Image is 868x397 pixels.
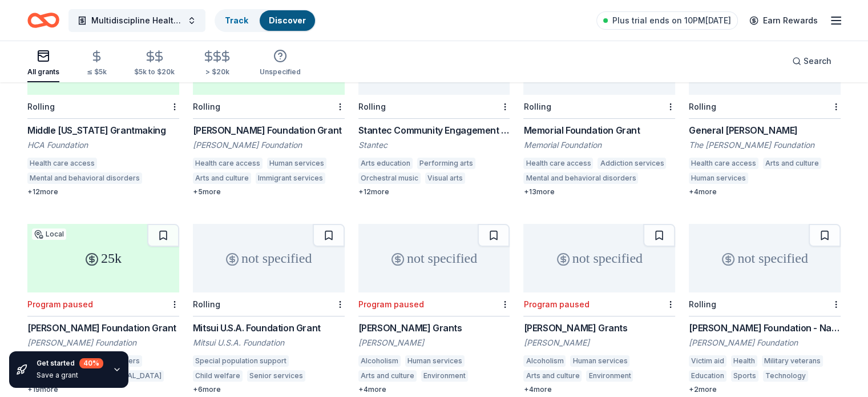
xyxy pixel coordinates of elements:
div: [PERSON_NAME] Foundation Grant [193,123,345,137]
div: Environment [421,370,468,382]
div: Stantec Community Engagement Grant [358,123,510,137]
a: 25k+LocalRolling[PERSON_NAME] Foundation Grant[PERSON_NAME] FoundationHealth care accessHuman ser... [193,26,345,197]
div: Get started [37,358,103,368]
div: Rolling [27,102,55,111]
button: TrackDiscover [215,9,316,32]
a: Track [225,15,248,25]
div: Unspecified [260,67,301,77]
button: Unspecified [260,45,301,82]
div: Sports [731,370,758,382]
div: Technology [763,370,808,382]
a: not specifiedProgram paused[PERSON_NAME] Grants[PERSON_NAME]AlcoholismHuman servicesArts and cult... [358,224,510,394]
div: Arts and culture [763,158,821,169]
div: Victim aid [689,355,726,367]
div: Rolling [358,102,386,111]
div: + 13 more [523,187,675,197]
div: Mitsui U.S.A. Foundation Grant [193,321,345,335]
div: Health care access [27,158,97,169]
div: Health care access [193,158,263,169]
div: Mental and behavioral disorders [27,173,142,184]
a: Plus trial ends on 10PM[DATE] [596,11,738,30]
div: [PERSON_NAME] Grants [523,321,675,335]
div: Human services [689,173,748,184]
div: [PERSON_NAME] Foundation [689,337,841,348]
div: Save a grant [37,371,103,380]
div: [PERSON_NAME] Grants [358,321,510,335]
div: Senior services [247,370,305,382]
a: not specifiedRollingMitsui U.S.A. Foundation GrantMitsui U.S.A. FoundationSpecial population supp... [193,224,345,394]
div: Local [32,228,66,240]
button: > $20k [202,45,232,82]
div: > $20k [202,67,232,77]
div: + 12 more [27,187,179,197]
div: Orchestral music [358,173,421,184]
a: not specifiedProgram paused[PERSON_NAME] Grants[PERSON_NAME]AlcoholismHuman servicesArts and cult... [523,224,675,394]
div: + 4 more [689,187,841,197]
button: $5k to $20k [134,45,175,82]
a: not specifiedRolling[PERSON_NAME] Foundation - Nationwide Grants[PERSON_NAME] FoundationVictim ai... [689,224,841,394]
a: Discover [269,15,306,25]
div: Arts and culture [523,370,582,382]
div: Program paused [358,299,424,309]
button: ≤ $5k [87,45,107,82]
div: Health care access [523,158,593,169]
div: Rolling [523,102,551,111]
div: Human services [405,355,465,367]
div: Program paused [27,299,93,309]
button: Search [783,50,841,73]
div: not specified [193,224,345,292]
div: Environment [586,370,633,382]
div: Stantec [358,139,510,151]
div: + 4 more [358,385,510,394]
div: Health care access [689,158,758,169]
a: not specifiedLocalRollingGeneral [PERSON_NAME]The [PERSON_NAME] FoundationHealth care accessArts ... [689,26,841,197]
div: [PERSON_NAME] [523,337,675,348]
div: Human services [570,355,629,367]
div: [PERSON_NAME] Foundation Grant [27,321,179,335]
div: [PERSON_NAME] [358,337,510,348]
a: Earn Rewards [742,10,825,31]
div: Mitsui U.S.A. Foundation [193,337,345,348]
div: + 2 more [689,385,841,394]
div: 40 % [79,358,103,368]
div: [PERSON_NAME] Foundation [27,337,179,348]
div: + 5 more [193,187,345,197]
div: not specified [689,224,841,292]
a: not specifiedRollingStantec Community Engagement GrantStantecArts educationPerforming artsOrchest... [358,26,510,197]
div: Mental and behavioral disorders [523,173,638,184]
div: Immigrant services [256,173,325,184]
div: $5k to $20k [134,67,175,77]
div: Rolling [689,299,716,309]
div: Visual arts [425,173,465,184]
div: Military veterans [762,355,823,367]
div: Alcoholism [523,355,566,367]
div: Rolling [193,299,220,309]
div: Arts and culture [193,173,251,184]
div: Child welfare [193,370,243,382]
div: Human services [267,158,326,169]
div: [PERSON_NAME] Foundation [193,139,345,151]
span: Search [804,54,831,68]
div: Program paused [523,299,589,309]
div: [PERSON_NAME] Foundation - Nationwide Grants [689,321,841,335]
a: 5k – 50kLocalRollingMiddle [US_STATE] GrantmakingHCA FoundationHealth care accessMental and behav... [27,26,179,197]
div: + 6 more [193,385,345,394]
div: Arts education [358,158,413,169]
a: not specifiedLocalRollingMemorial Foundation GrantMemorial FoundationHealth care accessAddiction ... [523,26,675,197]
div: Arts and culture [358,370,417,382]
a: 25kLocalProgram paused[PERSON_NAME] Foundation Grant[PERSON_NAME] FoundationMental and behavioral... [27,224,179,394]
button: Multidiscipline Health and Wellness [68,9,205,32]
div: Health [731,355,757,367]
div: Memorial Foundation [523,139,675,151]
div: + 4 more [523,385,675,394]
a: Home [27,7,59,34]
div: General [PERSON_NAME] [689,123,841,137]
div: not specified [358,224,510,292]
div: Special population support [193,355,289,367]
div: Rolling [689,102,716,111]
div: The [PERSON_NAME] Foundation [689,139,841,151]
div: Addiction services [597,158,666,169]
div: Education [689,370,726,382]
div: not specified [523,224,675,292]
div: HCA Foundation [27,139,179,151]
